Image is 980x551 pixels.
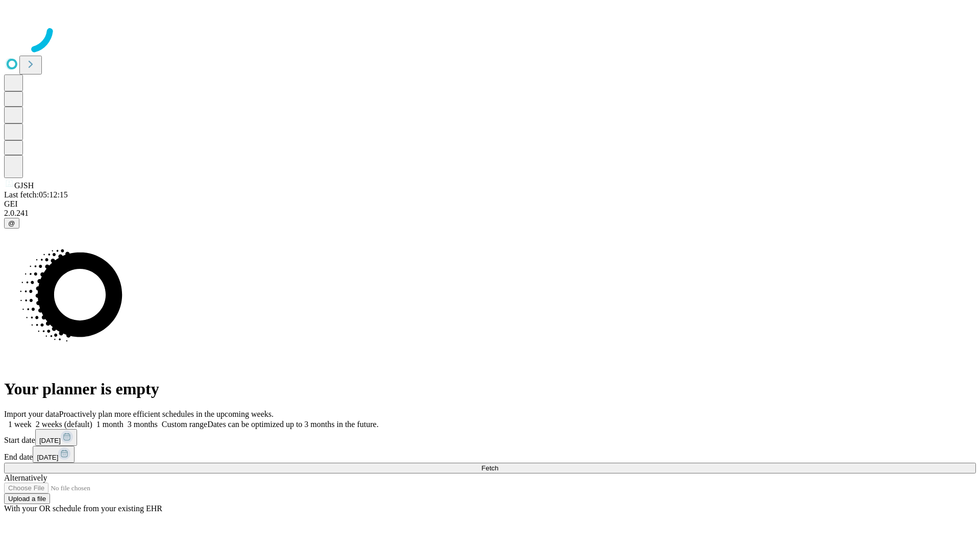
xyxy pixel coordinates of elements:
[207,420,378,429] span: Dates can be optimized up to 3 months in the future.
[4,199,976,209] div: GEI
[4,504,162,513] span: With your OR schedule from your existing EHR
[4,429,976,446] div: Start date
[4,209,976,218] div: 2.0.241
[4,446,976,463] div: End date
[4,493,50,504] button: Upload a file
[35,429,77,446] button: [DATE]
[59,410,274,418] span: Proactively plan more efficient schedules in the upcoming weeks.
[96,420,124,429] span: 1 month
[14,181,34,190] span: GJSH
[36,420,92,429] span: 2 weeks (default)
[4,190,68,199] span: Last fetch: 05:12:15
[4,410,59,418] span: Import your data
[4,463,976,473] button: Fetch
[37,454,58,461] span: [DATE]
[39,437,61,444] span: [DATE]
[8,219,15,227] span: @
[4,218,19,229] button: @
[481,464,498,472] span: Fetch
[8,420,32,429] span: 1 week
[4,473,47,482] span: Alternatively
[162,420,207,429] span: Custom range
[33,446,75,463] button: [DATE]
[4,380,976,398] h1: Your planner is empty
[128,420,158,429] span: 3 months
